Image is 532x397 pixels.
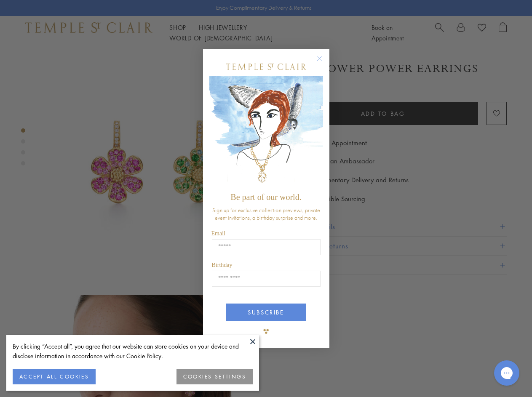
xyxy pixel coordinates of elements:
[212,206,320,221] span: Sign up for exclusive collection previews, private event invitations, a birthday surprise and more.
[230,192,301,202] span: Be part of our world.
[212,262,233,268] span: Birthday
[209,76,323,189] img: c4a9eb12-d91a-4d4a-8ee0-386386f4f338.jpeg
[212,239,321,255] input: Email
[13,369,96,384] button: ACCEPT ALL COOKIES
[226,64,306,70] img: Temple St. Clair
[176,369,253,384] button: COOKIES SETTINGS
[226,304,306,321] button: SUBSCRIBE
[318,57,329,68] button: Close dialog
[13,341,253,361] div: By clicking “Accept all”, you agree that our website can store cookies on your device and disclos...
[490,357,524,389] iframe: Gorgias live chat messenger
[211,230,225,237] span: Email
[258,323,275,340] img: TSC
